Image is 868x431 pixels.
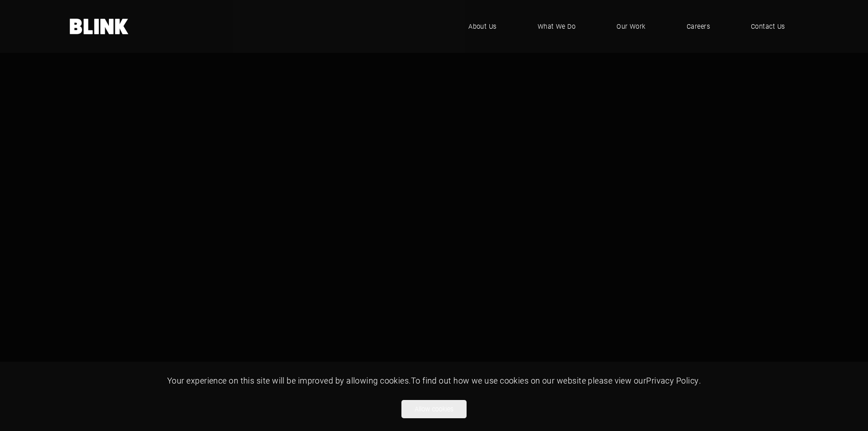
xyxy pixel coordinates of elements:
button: Allow cookies [401,400,467,418]
a: What We Do [524,13,590,40]
span: What We Do [538,21,576,31]
a: Our Work [603,13,659,40]
span: Your experience on this site will be improved by allowing cookies. To find out how we use cookies... [167,375,701,386]
a: Careers [673,13,724,40]
a: Contact Us [737,13,799,40]
a: About Us [455,13,510,40]
span: Our Work [616,21,646,31]
span: Careers [687,21,710,31]
span: About Us [468,21,497,31]
span: Contact Us [751,21,785,31]
a: Privacy Policy [646,375,699,386]
a: Home [70,19,129,34]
